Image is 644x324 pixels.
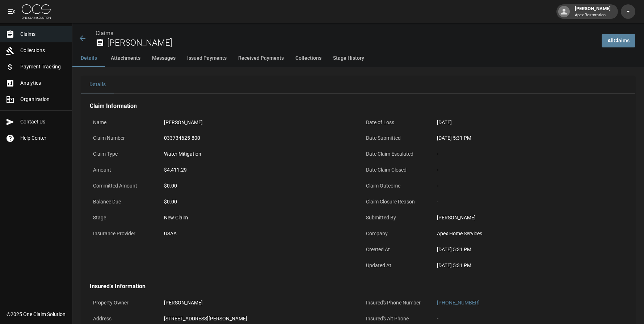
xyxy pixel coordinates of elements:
p: Balance Due [90,195,155,209]
div: - [437,315,438,323]
p: Updated At [363,258,428,273]
button: Received Payments [232,50,290,67]
p: Committed Amount [90,179,155,193]
p: Created At [363,243,428,257]
span: Analytics [20,79,66,87]
h2: [PERSON_NAME] [107,38,596,48]
p: Apex Restoration [575,12,611,18]
div: details tabs [81,76,635,93]
span: Organization [20,96,66,103]
h4: Insured's Information [90,283,627,290]
span: Collections [20,47,66,54]
div: - [437,150,624,158]
p: Date Claim Escalated [363,147,428,161]
div: Apex Home Services [437,230,624,237]
p: Company [363,227,428,241]
a: [PHONE_NUMBER] [437,300,480,306]
p: Date of Loss [363,115,428,130]
button: Issued Payments [181,50,232,67]
div: New Claim [164,214,351,222]
div: - [437,182,624,190]
div: [PERSON_NAME] [572,5,614,18]
button: Messages [146,50,181,67]
button: Stage History [327,50,370,67]
div: USAA [164,230,177,237]
div: 033734625-800 [164,134,200,142]
div: [STREET_ADDRESS][PERSON_NAME] [164,315,255,323]
span: Contact Us [20,118,66,126]
button: Collections [290,50,327,67]
p: Claim Number [90,131,155,145]
button: Details [72,50,105,67]
img: ocs-logo-white-transparent.png [22,4,51,19]
h4: Claim Information [90,102,627,110]
a: AllClaims [602,34,635,47]
div: $4,411.29 [164,166,187,174]
div: $0.00 [164,198,351,206]
div: [DATE] 5:31 PM [437,262,624,269]
span: Help Center [20,134,66,142]
button: Attachments [105,50,146,67]
p: Amount [90,163,155,177]
div: [PERSON_NAME] [437,214,624,222]
div: - [437,198,624,206]
p: Claim Outcome [363,179,428,193]
button: open drawer [4,4,19,19]
p: Date Submitted [363,131,428,145]
a: Claims [96,30,113,37]
button: Details [81,76,114,93]
span: Payment Tracking [20,63,66,71]
div: [DATE] 5:31 PM [437,246,624,253]
p: Claim Closure Reason [363,195,428,209]
p: Submitted By [363,211,428,225]
div: [DATE] 5:31 PM [437,134,624,142]
div: [DATE] [437,119,452,126]
p: Claim Type [90,147,155,161]
div: $0.00 [164,182,351,190]
p: Stage [90,211,155,225]
nav: breadcrumb [96,29,596,38]
p: Insurance Provider [90,227,155,241]
p: Date Claim Closed [363,163,428,177]
div: © 2025 One Claim Solution [7,311,66,318]
div: - [437,166,624,174]
p: Insured's Phone Number [363,296,428,310]
span: Claims [20,30,66,38]
p: Property Owner [90,296,155,310]
div: [PERSON_NAME] [164,119,203,126]
div: [PERSON_NAME] [164,299,203,307]
div: anchor tabs [72,50,644,67]
p: Name [90,115,155,130]
div: Water Mitigation [164,150,201,158]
